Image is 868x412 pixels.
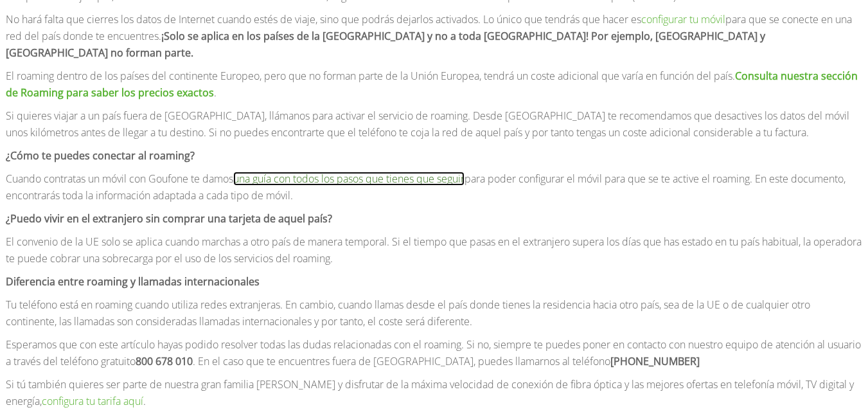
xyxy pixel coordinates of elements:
[6,107,862,141] p: Si quieres viajar a un país fuera de [GEOGRAPHIC_DATA], llámanos para activar el servicio de roam...
[6,233,862,267] p: El convenio de la UE solo se aplica cuando marchas a otro país de manera temporal. Si el tiempo q...
[6,67,862,101] p: El roaming dentro de los países del continente Europeo, pero que no forman parte de la Unión Euro...
[610,354,700,368] strong: [PHONE_NUMBER]
[6,336,862,370] p: Esperamos que con este artículo hayas podido resolver todas las dudas relacionadas con el roaming...
[6,296,862,330] p: Tu teléfono está en roaming cuando utiliza redes extranjeras. En cambio, cuando llamas desde el p...
[6,274,260,289] strong: Diferencia entre roaming y llamadas internacionales
[6,11,862,61] p: No hará falta que cierres los datos de Internet cuando estés de viaje, sino que podrás dejarlos a...
[641,12,725,26] a: configurar tu móvil
[136,354,193,368] strong: 800 678 010
[42,394,143,408] a: configura tu tarifa aquí
[6,211,332,226] strong: ¿Puedo vivir en el extranjero sin comprar una tarjeta de aquel país?
[233,172,465,186] a: una guía con todos los pasos que tienes que seguir
[6,29,765,60] strong: ¡Solo se aplica en los países de la [GEOGRAPHIC_DATA] y no a toda [GEOGRAPHIC_DATA]! Por ejemplo,...
[6,148,195,163] strong: ¿Cómo te puedes conectar al roaming?
[6,376,862,409] p: Si tú también quieres ser parte de nuestra gran familia [PERSON_NAME] y disfrutar de la máxima ve...
[6,170,862,204] p: Cuando contratas un móvil con Goufone te damos para poder configurar el móvil para que se te acti...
